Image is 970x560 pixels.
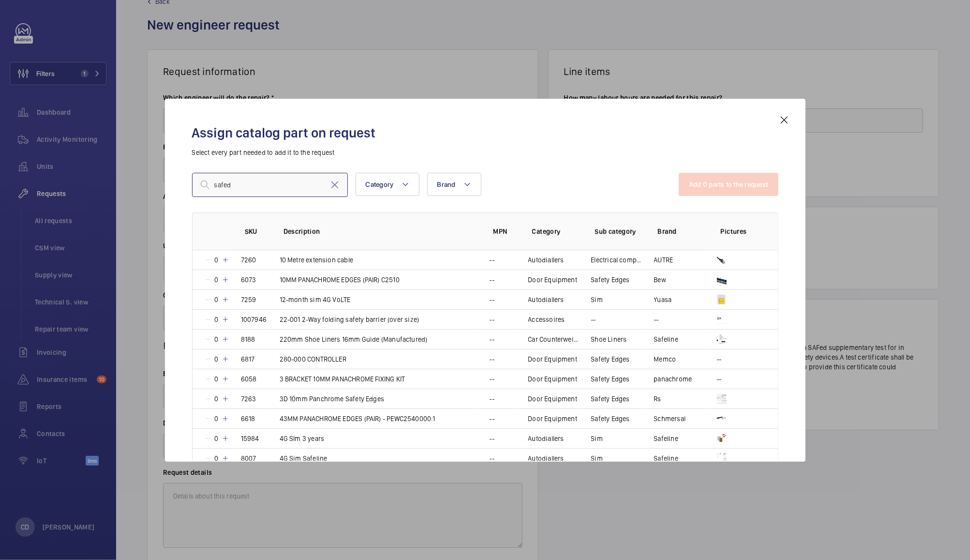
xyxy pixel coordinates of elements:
[528,394,578,404] p: Door Equipment
[241,434,259,443] p: 15984
[490,275,494,285] p: --
[658,227,705,236] p: Brand
[591,295,603,304] p: Sim
[717,275,727,285] img: -SIxA8UcN0G0W3cVRZaRSB0T5I1piut0apQnS3F3PZzOx5-Z.png
[192,173,348,197] input: Find a part
[654,315,659,324] p: --
[280,434,325,443] p: 4G SIm 3 years
[654,275,667,285] p: Bew
[528,315,565,324] p: Accessoires
[591,315,596,324] p: --
[717,394,727,404] img: aOhm2lVyIV8g0DpyumkiLLbJ3nT98fdm6oF5LDqus3cf1p1V.png
[241,414,255,424] p: 6618
[654,334,678,344] p: Safeline
[654,414,686,424] p: Schmersal
[528,354,578,364] p: Door Equipment
[591,255,642,265] p: Electrical components
[654,295,672,304] p: Yuasa
[280,394,384,404] p: 3D 10mm Panchrome Safety Edges
[490,354,494,364] p: --
[532,227,580,236] p: Category
[528,255,564,265] p: Autodiallers
[493,227,517,236] p: MPN
[212,394,222,404] p: 0
[212,295,222,304] p: 0
[490,374,494,384] p: --
[654,434,678,443] p: Safeline
[212,255,222,265] p: 0
[717,374,722,384] p: --
[717,354,722,364] p: --
[654,255,673,265] p: AUTRE
[591,414,630,424] p: Safety Edges
[654,354,676,364] p: Memco
[212,434,222,443] p: 0
[241,334,255,344] p: 8188
[528,434,564,443] p: Autodiallers
[212,454,222,463] p: 0
[654,394,661,404] p: Rs
[528,334,580,344] p: Car Counterweight
[717,315,727,324] img: 2KbKLYwaAN-b2hsSbJfOC611_IUa0fnFj79b8MKjLMuvQaTQ.png
[427,173,481,196] button: Brand
[366,181,394,188] span: Category
[280,374,405,384] p: 3 BRACKET 10MM PANACHROME FIXING KIT
[591,354,630,364] p: Safety Edges
[717,414,727,424] img: qjuCCEy9KvvQto2iEYT4a6VqDowQv39iyU39iV2U_qtShSpy.jpeg
[241,295,256,304] p: 7259
[241,315,267,324] p: 1007946
[721,227,759,236] p: Pictures
[717,255,727,265] img: JgdRyOi9oNhyN8O4c_qEaMXtP9pbbT5OApxcCtBuMUX-LW1s.png
[591,275,630,285] p: Safety Edges
[212,334,222,344] p: 0
[241,275,256,285] p: 6073
[591,434,603,443] p: Sim
[212,315,222,324] p: 0
[490,434,494,443] p: --
[490,334,494,344] p: --
[241,454,256,463] p: 8007
[192,148,778,157] p: Select every part needed to add it to the request
[280,295,351,304] p: 12-month sim 4G VoLTE
[717,334,727,344] img: kcvzYK80OVuVKNzevmHlnU-ggGbjxKMpQLVmQ037Y4STYqtu.png
[356,173,419,196] button: Category
[245,227,268,236] p: SKU
[654,374,692,384] p: panachrome
[280,414,435,424] p: 43MM PANACHROME EDGES (PAIR) - PEWC2540000:1
[241,255,256,265] p: 7260
[679,173,778,196] button: Add 0 parts to the request
[280,315,419,324] p: 22-001 2-Way folding safety barrier (over size)
[490,394,494,404] p: --
[490,414,494,424] p: --
[528,295,564,304] p: Autodiallers
[280,255,353,265] p: 10 Metre extension cable
[280,275,400,285] p: 10MM PANACHROME EDGES (PAIR) C2510
[528,414,578,424] p: Door Equipment
[591,394,630,404] p: Safety Edges
[212,354,222,364] p: 0
[528,454,564,463] p: Autodiallers
[595,227,642,236] p: Sub category
[490,255,494,265] p: --
[528,374,578,384] p: Door Equipment
[192,124,778,142] h2: Assign catalog part on request
[591,454,603,463] p: Sim
[490,454,494,463] p: --
[437,181,456,188] span: Brand
[212,414,222,424] p: 0
[280,454,328,463] p: 4G Sim Safeline
[528,275,578,285] p: Door Equipment
[591,334,627,344] p: Shoe Liners
[241,394,256,404] p: 7263
[280,354,346,364] p: 280-000 CONTROLLER
[717,454,727,463] img: kqQU2G3mamTLUPE3gIjzwTk9LAkLsAiYViJJJpoZHRiT74zH.png
[591,374,630,384] p: Safety Edges
[212,275,222,285] p: 0
[212,374,222,384] p: 0
[490,295,494,304] p: --
[717,434,727,443] img: WOMiBAGyZuQW3fYjhXpxIUzFDUBHg1eCI-9mT93_fS3dr_RN.png
[490,315,494,324] p: --
[280,334,428,344] p: 220mm Shoe Liners 16mm Guide (Manufactured)
[717,295,727,304] img: k50Prw9kUqmVhXQ9qBjpX9Dv46Pr6J8WtSFYVhNrqWvj-mXk.png
[284,227,478,236] p: Description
